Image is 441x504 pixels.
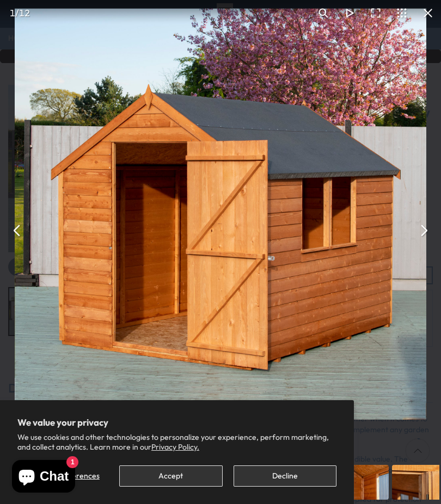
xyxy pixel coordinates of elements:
inbox-online-store-chat: Shopify online store chat [9,460,78,495]
span: 12 [19,7,30,18]
button: Accept [119,465,222,487]
span: 1 [10,7,15,18]
p: We use cookies and other technologies to personalize your experience, perform marketing, and coll... [17,432,336,452]
button: Next [411,217,437,244]
a: Privacy Policy. [151,442,199,452]
button: Previous [4,217,30,244]
h2: We value your privacy [17,418,336,427]
button: Decline [234,465,336,487]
